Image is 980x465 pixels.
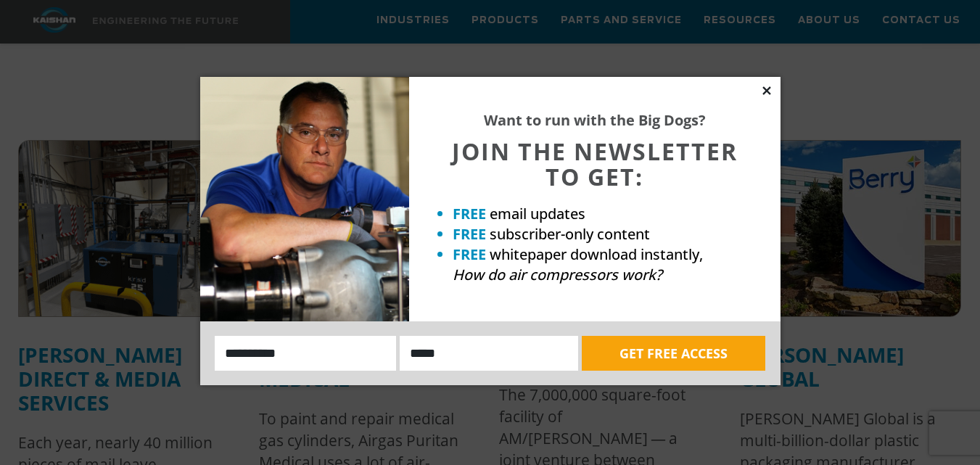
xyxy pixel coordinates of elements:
button: Close [760,84,773,97]
strong: FREE [453,224,486,244]
span: whitepaper download instantly, [490,244,703,264]
strong: FREE [453,244,486,264]
span: subscriber-only content [490,224,650,244]
span: email updates [490,204,585,223]
strong: Want to run with the Big Dogs? [484,110,706,130]
span: JOIN THE NEWSLETTER TO GET: [452,136,738,192]
strong: FREE [453,204,486,223]
em: How do air compressors work? [453,265,662,284]
button: GET FREE ACCESS [582,336,765,371]
input: Email [400,336,578,371]
input: Name: [215,336,397,371]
